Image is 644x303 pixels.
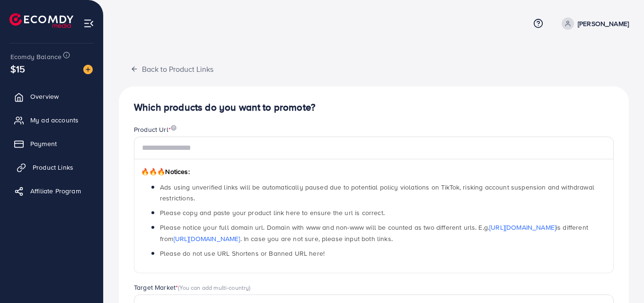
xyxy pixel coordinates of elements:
span: $15 [10,62,25,76]
img: logo [9,13,73,28]
span: Please copy and paste your product link here to ensure the url is correct. [160,208,385,217]
span: (You can add multi-country) [178,283,250,292]
span: Affiliate Program [30,186,81,196]
img: menu [83,18,94,29]
span: My ad accounts [30,115,79,125]
span: Product Links [33,163,73,172]
a: Product Links [7,158,96,177]
a: [URL][DOMAIN_NAME] [489,223,556,232]
img: image [171,125,176,131]
span: Please do not use URL Shortens or Banned URL here! [160,249,325,258]
span: Ads using unverified links will be automatically paused due to potential policy violations on Tik... [160,182,594,203]
a: My ad accounts [7,111,96,130]
a: [PERSON_NAME] [558,17,629,30]
a: Payment [7,134,96,153]
span: Payment [30,139,57,148]
a: [URL][DOMAIN_NAME] [174,234,240,243]
iframe: Chat [604,260,637,296]
span: 🔥🔥🔥 [141,167,165,176]
span: Notices: [141,167,190,176]
p: [PERSON_NAME] [578,18,629,29]
h4: Which products do you want to promote? [134,102,614,113]
label: Target Market [134,283,251,292]
img: image [83,65,93,74]
label: Product Url [134,125,176,134]
span: Ecomdy Balance [10,52,62,61]
a: Overview [7,87,96,106]
a: Affiliate Program [7,182,96,200]
span: Overview [30,92,59,101]
button: Back to Product Links [119,59,225,79]
span: Please notice your full domain url. Domain with www and non-www will be counted as two different ... [160,223,588,243]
